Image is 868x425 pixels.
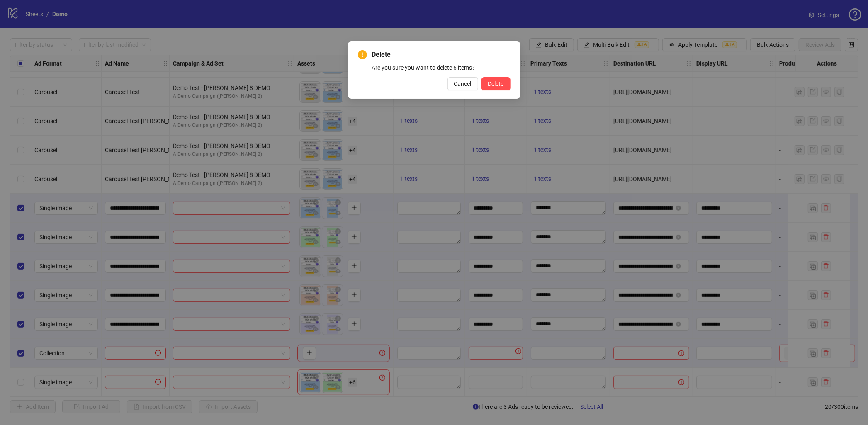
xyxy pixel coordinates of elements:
[372,63,511,72] div: Are you sure you want to delete 6 items?
[488,80,504,87] span: Delete
[454,80,472,87] span: Cancel
[447,77,478,90] button: Cancel
[372,50,511,60] span: Delete
[358,50,367,59] span: exclamation-circle
[481,77,511,90] button: Delete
